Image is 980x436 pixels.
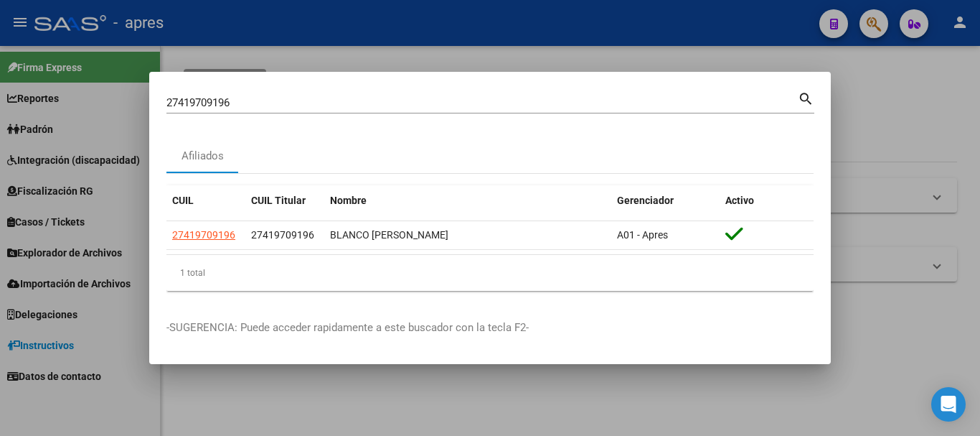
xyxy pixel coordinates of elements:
[166,185,245,216] datatable-header-cell: CUIL
[330,195,367,206] span: Nombre
[166,320,814,336] p: -SUGERENCIA: Puede acceder rapidamente a este buscador con la tecla F2-
[931,387,966,422] div: Open Intercom Messenger
[172,229,235,241] span: 27419709196
[245,185,324,216] datatable-header-cell: CUIL Titular
[172,195,194,206] span: CUIL
[617,195,674,206] span: Gerenciador
[251,195,306,206] span: CUIL Titular
[611,185,720,216] datatable-header-cell: Gerenciador
[725,195,754,206] span: Activo
[324,185,611,216] datatable-header-cell: Nombre
[798,89,814,106] mat-icon: search
[166,255,814,291] div: 1 total
[182,148,224,164] div: Afiliados
[330,227,606,243] div: BLANCO [PERSON_NAME]
[251,229,314,241] span: 27419709196
[617,229,668,241] span: A01 - Apres
[720,185,814,216] datatable-header-cell: Activo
